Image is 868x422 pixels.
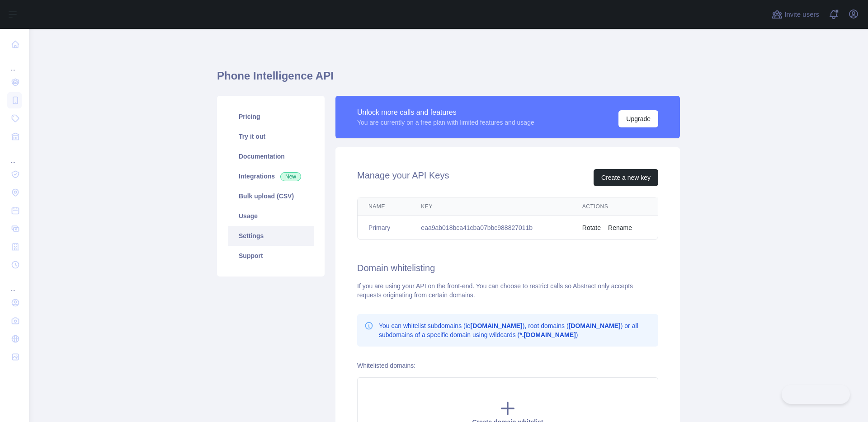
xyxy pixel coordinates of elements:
h2: Manage your API Keys [357,169,449,186]
div: ... [7,54,22,72]
iframe: Toggle Customer Support [782,385,850,404]
b: *.[DOMAIN_NAME] [519,331,576,338]
span: New [280,172,301,181]
a: Try it out [228,127,314,146]
b: [DOMAIN_NAME] [471,322,523,329]
a: Integrations New [228,166,314,186]
button: Rotate [582,223,601,232]
div: ... [7,146,22,164]
button: Rename [608,223,632,232]
div: You are currently on a free plan with limited features and usage [357,118,534,127]
div: ... [7,275,22,293]
a: Bulk upload (CSV) [228,186,314,206]
label: Whitelisted domains: [357,362,415,369]
a: Documentation [228,146,314,166]
td: eaa9ab018bca41cba07bbc988827011b [410,216,571,240]
button: Invite users [770,7,821,22]
button: Upgrade [618,110,658,127]
button: Create a new key [594,169,658,186]
th: Key [410,197,571,216]
b: [DOMAIN_NAME] [569,322,621,329]
p: You can whitelist subdomains (ie ), root domains ( ) or all subdomains of a specific domain using... [379,321,651,339]
a: Pricing [228,107,314,127]
span: Invite users [784,9,819,20]
th: Name [358,197,410,216]
div: If you are using your API on the front-end. You can choose to restrict calls so Abstract only acc... [357,281,658,300]
td: Primary [358,216,410,240]
div: Unlock more calls and features [357,107,534,118]
h2: Domain whitelisting [357,262,658,274]
a: Settings [228,226,314,246]
th: Actions [571,197,658,216]
a: Usage [228,206,314,226]
a: Support [228,246,314,266]
h1: Phone Intelligence API [217,69,680,90]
